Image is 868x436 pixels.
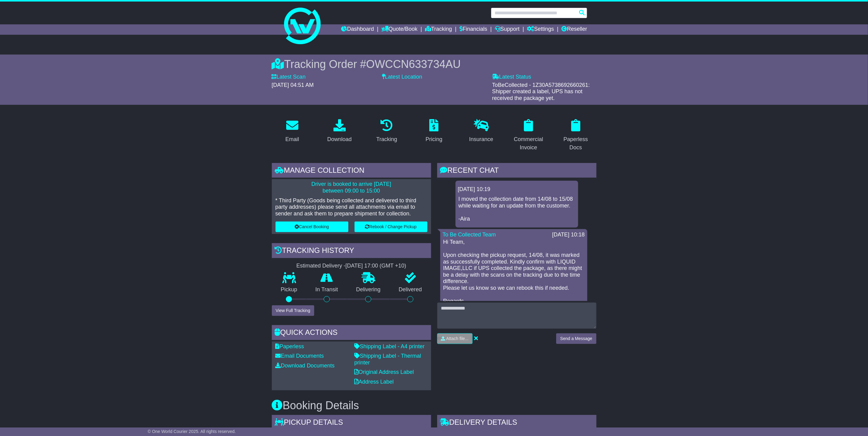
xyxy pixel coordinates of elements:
[372,117,401,146] a: Tracking
[272,243,431,260] div: Tracking history
[272,263,431,269] div: Estimated Delivery -
[272,325,431,342] div: Quick Actions
[469,135,493,144] div: Insurance
[276,343,304,349] a: Paperless
[390,286,431,293] p: Delivered
[276,353,324,359] a: Email Documents
[512,135,545,152] div: Commercial Invoice
[458,186,576,193] div: [DATE] 10:19
[366,58,461,70] span: OWCCN633734AU
[492,82,590,101] span: ToBeCollected - 1Z30A5738692660261: Shipper created a label, UPS has not received the package yet.
[272,74,306,80] label: Latest Scan
[559,135,592,152] div: Paperless Docs
[285,135,299,144] div: Email
[425,24,452,35] a: Tracking
[492,74,531,80] label: Latest Status
[552,232,585,238] div: [DATE] 10:18
[272,82,314,88] span: [DATE] 04:51 AM
[272,58,596,71] div: Tracking Order #
[272,286,307,293] p: Pickup
[382,74,422,80] label: Latest Location
[148,429,236,434] span: © One World Courier 2025. All rights reserved.
[459,196,575,222] p: I moved the collection date from 14/08 to 15/08 while waiting for an update from the customer. -Aira
[355,369,414,375] a: Original Address Label
[376,135,397,144] div: Tracking
[276,222,348,232] button: Cancel Booking
[272,399,596,412] h3: Booking Details
[276,181,427,194] p: Driver is booked to arrive [DATE] between 09:00 to 15:00
[561,24,587,35] a: Reseller
[495,24,520,35] a: Support
[306,286,347,293] p: In Transit
[508,117,549,154] a: Commercial Invoice
[556,333,596,344] button: Send a Message
[459,24,487,35] a: Financials
[443,232,496,238] a: To Be Collected Team
[555,117,596,154] a: Paperless Docs
[355,353,421,366] a: Shipping Label - Thermal printer
[272,305,314,316] button: View Full Tracking
[276,363,335,369] a: Download Documents
[355,222,427,232] button: Rebook / Change Pickup
[381,24,417,35] a: Quote/Book
[281,117,303,146] a: Email
[527,24,554,35] a: Settings
[355,379,394,385] a: Address Label
[422,117,446,146] a: Pricing
[327,135,352,144] div: Download
[323,117,356,146] a: Download
[347,286,390,293] p: Delivering
[355,343,425,349] a: Shipping Label - A4 printer
[437,163,596,179] div: RECENT CHAT
[341,24,374,35] a: Dashboard
[272,415,431,431] div: Pickup Details
[276,197,427,217] p: * Third Party (Goods being collected and delivered to third party addresses) please send all atta...
[465,117,497,146] a: Insurance
[272,163,431,179] div: Manage collection
[443,239,584,311] p: Hi Team, Upon checking the pickup request, 14/08, it was marked as successfully completed. Kindly...
[426,135,442,144] div: Pricing
[437,415,596,431] div: Delivery Details
[346,263,406,269] div: [DATE] 17:00 (GMT +10)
